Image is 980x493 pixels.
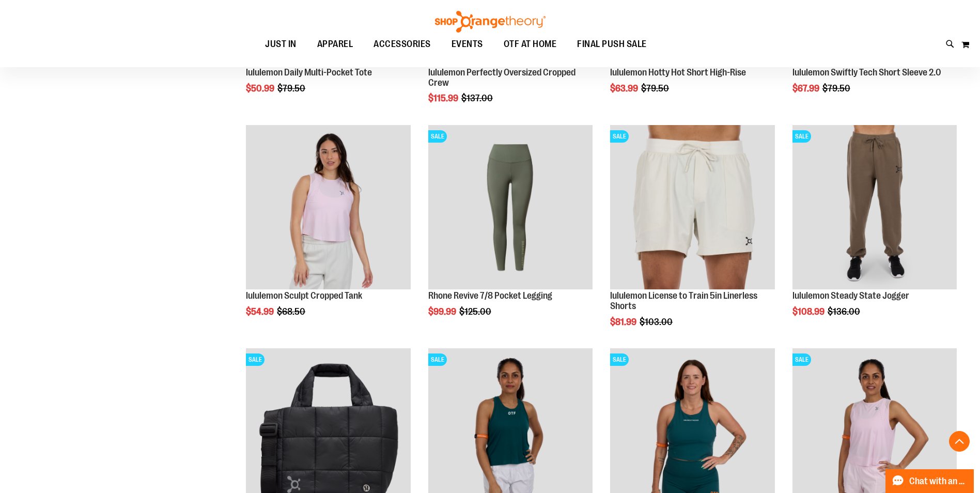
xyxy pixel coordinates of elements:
[363,33,441,56] a: ACCESSORIES
[428,67,575,88] a: lululemon Perfectly Oversized Cropped Crew
[428,290,552,301] a: Rhone Revive 7/8 Pocket Legging
[610,130,629,143] span: SALE
[792,125,957,289] img: lululemon Steady State Jogger
[792,83,821,94] span: $67.99
[792,306,826,317] span: $108.99
[885,469,974,493] button: Chat with an Expert
[433,11,547,33] img: Shop Orangetheory
[787,120,962,343] div: product
[792,353,811,366] span: SALE
[610,317,638,327] span: $81.99
[504,33,557,56] span: OTF AT HOME
[246,353,265,366] span: SALE
[909,476,968,486] span: Chat with an Expert
[792,130,811,143] span: SALE
[246,125,410,289] img: lululemon Sculpt Cropped Tank
[577,33,647,56] span: FINAL PUSH SALE
[246,306,275,317] span: $54.99
[493,33,567,56] a: OTF AT HOME
[277,83,307,94] span: $79.50
[307,33,364,56] a: APPAREL
[423,120,598,343] div: product
[641,83,671,94] span: $79.50
[792,67,941,78] a: lululemon Swiftly Tech Short Sleeve 2.0
[610,125,774,291] a: lululemon License to Train 5in Linerless ShortsSALE
[610,67,746,78] a: lululemon Hotty Hot Short High-Rise
[246,67,372,78] a: lululemon Daily Multi-Pocket Tote
[610,353,629,366] span: SALE
[374,33,431,56] span: ACCESSORIES
[605,120,780,353] div: product
[610,125,774,289] img: lululemon License to Train 5in Linerless Shorts
[241,120,415,343] div: product
[246,125,410,291] a: lululemon Sculpt Cropped Tank
[610,83,640,94] span: $63.99
[610,290,757,311] a: lululemon License to Train 5in Linerless Shorts
[255,33,307,56] a: JUST IN
[792,290,909,301] a: lululemon Steady State Jogger
[792,125,957,291] a: lululemon Steady State JoggerSALE
[428,306,458,317] span: $99.99
[428,125,593,291] a: Rhone Revive 7/8 Pocket LeggingSALE
[949,431,970,452] button: Back To Top
[246,83,276,94] span: $50.99
[461,93,494,103] span: $137.00
[828,306,862,317] span: $136.00
[428,130,447,143] span: SALE
[428,93,460,103] span: $115.99
[277,306,307,317] span: $68.50
[459,306,493,317] span: $125.00
[441,33,493,56] a: EVENTS
[428,125,593,289] img: Rhone Revive 7/8 Pocket Legging
[265,33,297,56] span: JUST IN
[822,83,852,94] span: $79.50
[452,33,483,56] span: EVENTS
[428,353,447,366] span: SALE
[317,33,353,56] span: APPAREL
[567,33,657,56] a: FINAL PUSH SALE
[640,317,674,327] span: $103.00
[246,290,362,301] a: lululemon Sculpt Cropped Tank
